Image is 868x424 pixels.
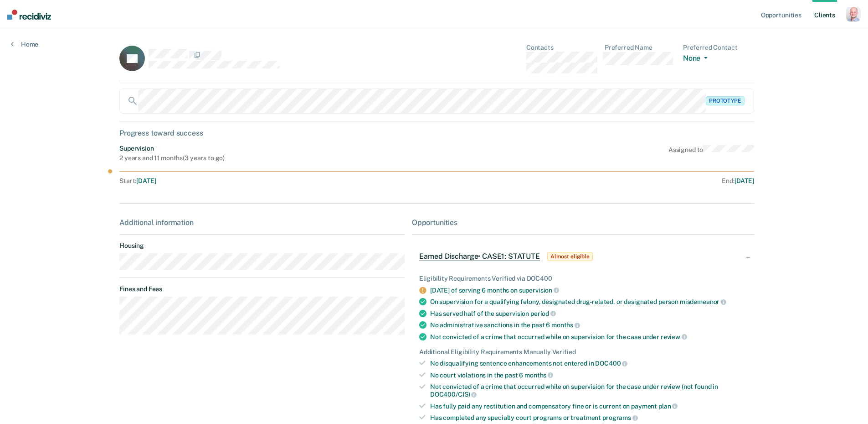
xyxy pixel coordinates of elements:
[119,218,405,227] div: Additional information
[683,44,754,52] dt: Preferred Contact
[7,10,51,20] img: Recidiviz
[430,371,747,379] div: No court violations in the past 6
[430,359,747,367] div: No disqualifying sentence enhancements not entered in
[430,298,747,306] div: On supervision for a qualifying felony, designated drug-related, or designated person
[524,372,553,379] span: months
[119,145,225,152] div: Supervision
[551,321,580,329] span: months
[547,252,593,261] span: Almost eligible
[119,177,437,185] div: Start :
[430,414,747,422] div: Has completed any specialty court programs or treatment
[430,286,747,294] div: [DATE] of serving 6 months on supervision
[526,44,597,52] dt: Contacts
[136,177,156,184] span: [DATE]
[412,242,754,271] div: Earned Discharge• CASE1: STATUTEAlmost eligible
[119,285,405,293] dt: Fines and Fees
[661,333,687,340] span: review
[734,177,754,184] span: [DATE]
[119,129,754,137] div: Progress toward success
[680,298,726,305] span: misdemeanor
[441,177,754,185] div: End :
[430,309,747,318] div: Has served half of the supervision
[11,40,38,48] a: Home
[430,383,747,398] div: Not convicted of a crime that occurred while on supervision for the case under review (not found in
[430,321,747,329] div: No administrative sanctions in the past 6
[419,348,747,356] div: Additional Eligibility Requirements Manually Verified
[683,54,711,64] button: None
[430,333,747,341] div: Not convicted of a crime that occurred while on supervision for the case under
[605,44,676,52] dt: Preferred Name
[430,402,747,410] div: Has fully paid any restitution and compensatory fine or is current on payment
[419,275,747,283] div: Eligibility Requirements Verified via DOC400
[119,154,225,162] div: 2 years and 11 months ( 3 years to go )
[602,414,638,421] span: programs
[530,310,556,317] span: period
[412,218,754,227] div: Opportunities
[595,360,627,367] span: DOC400
[430,391,477,398] span: DOC400/CIS)
[119,242,405,250] dt: Housing
[419,252,540,261] span: Earned Discharge • CASE1: STATUTE
[658,403,678,410] span: plan
[668,145,754,162] div: Assigned to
